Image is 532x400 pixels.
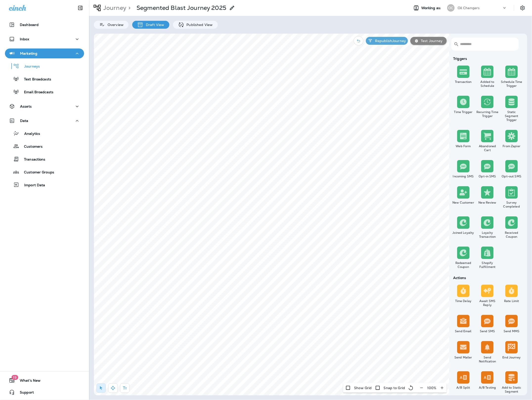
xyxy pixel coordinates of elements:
[458,6,480,10] p: Oil Changers
[500,231,523,239] div: Received Coupon
[500,201,523,209] div: Survey Completed
[20,23,39,27] p: Dashboard
[11,375,18,380] span: 19
[451,57,524,61] div: Triggers
[373,39,406,43] p: Republish Journey
[476,355,499,363] div: Send Notification
[5,154,84,164] button: Transactions
[5,141,84,151] button: Customers
[19,170,54,175] p: Customer Groups
[476,174,499,178] div: Opt-in SMS
[476,201,499,205] div: New Review
[500,299,523,303] div: Rate Limit
[452,329,474,333] div: Send Email
[476,261,499,269] div: Shopify Fulfillment
[354,386,372,390] p: Show Grid
[476,144,499,152] div: Abandoned Cart
[500,110,523,122] div: Static Segment Trigger
[500,329,523,333] div: Send MMS
[500,144,523,148] div: From Zapier
[452,110,474,114] div: Time Trigger
[101,4,126,12] p: Journey
[500,355,523,359] div: End Journey
[366,37,408,45] button: RepublishJourney
[452,386,474,390] div: A/B Split
[419,39,443,43] p: Test Journey
[126,4,131,12] p: >
[19,64,40,69] p: Journeys
[476,110,499,118] div: Recurring Time Trigger
[19,132,40,136] p: Analytics
[5,180,84,190] button: Import Data
[5,34,84,44] button: Inbox
[5,20,84,30] button: Dashboard
[5,74,84,84] button: Text Broadcasts
[518,3,527,12] button: Settings
[451,276,524,280] div: Actions
[476,386,499,390] div: A/B Testing
[452,144,474,148] div: Web Form
[19,157,45,162] p: Transactions
[410,37,447,45] button: Test Journey
[20,37,29,41] p: Inbox
[452,261,474,269] div: Redeemed Coupon
[5,61,84,71] button: Journeys
[452,80,474,84] div: Transaction
[184,23,213,27] p: Published View
[421,6,442,10] span: Working as:
[384,386,405,390] p: Snap to Grid
[452,174,474,178] div: Incoming SMS
[19,183,45,188] p: Import Data
[19,77,51,82] p: Text Broadcasts
[427,386,437,390] p: 100 %
[105,23,124,27] p: Overview
[5,101,84,111] button: Assets
[476,329,499,333] div: Send SMS
[19,144,43,149] p: Customers
[476,80,499,88] div: Added to Schedule
[452,231,474,235] div: Joined Loyalty
[5,167,84,177] button: Customer Groups
[452,201,474,205] div: New Customer
[136,4,226,12] p: Segmented Blast Journey 2025
[500,386,523,394] div: Add to Static Segment
[143,23,164,27] p: Draft View
[20,119,28,123] p: Data
[452,355,474,359] div: Send Mailer
[500,174,523,178] div: Opt-out SMS
[5,387,84,397] button: Support
[73,3,87,13] button: Collapse Sidebar
[5,48,84,58] button: Marketing
[447,4,455,12] div: OC
[20,104,32,108] p: Assets
[5,128,84,139] button: Analytics
[15,378,41,384] span: What's New
[500,80,523,88] div: Schedule Time Trigger
[5,87,84,97] button: Email Broadcasts
[5,376,84,385] button: 19What's New
[19,90,53,95] p: Email Broadcasts
[476,299,499,307] div: Await SMS Reply
[5,116,84,126] button: Data
[476,231,499,239] div: Loyalty Transaction
[15,390,34,396] span: Support
[452,299,474,303] div: Time Delay
[20,51,37,55] p: Marketing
